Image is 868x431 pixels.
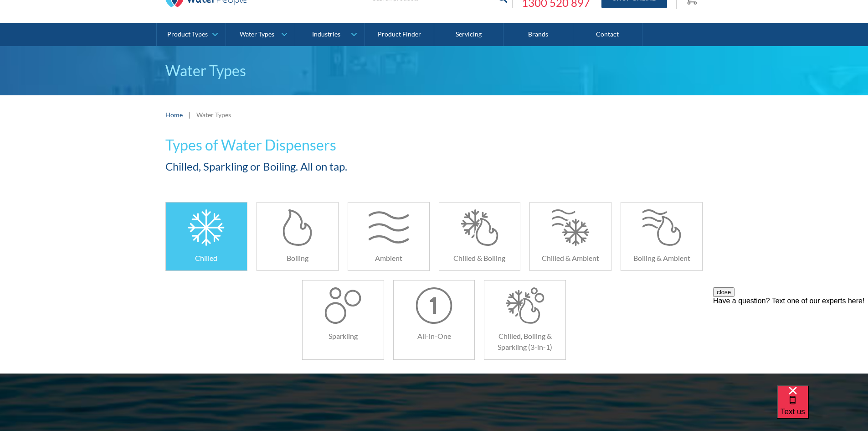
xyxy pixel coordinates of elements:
[312,31,340,38] div: Industries
[393,280,475,360] a: All-in-One
[503,23,573,46] a: Brands
[165,60,703,82] p: Water Types
[529,202,611,271] a: Chilled & Ambient
[157,23,226,46] a: Product Types
[530,253,611,264] h6: Chilled & Ambient
[434,23,503,46] a: Servicing
[240,31,274,38] div: Water Types
[365,23,434,46] a: Product Finder
[295,23,364,46] a: Industries
[257,253,338,264] h6: Boiling
[196,110,231,119] div: Water Types
[165,110,183,119] a: Home
[573,23,642,46] a: Contact
[302,280,384,360] a: Sparkling
[348,202,430,271] a: Ambient
[484,331,565,353] h6: Chilled, Boiling & Sparkling (3-in-1)
[303,331,384,342] h6: Sparkling
[439,253,520,264] h6: Chilled & Boiling
[439,202,521,271] a: Chilled & Boiling
[348,253,429,264] h6: Ambient
[167,31,208,38] div: Product Types
[165,158,521,175] h2: Chilled, Sparkling or Boiling. All on tap.
[165,202,247,271] a: Chilled
[713,287,868,397] iframe: podium webchat widget prompt
[621,253,702,264] h6: Boiling & Ambient
[394,331,475,342] h6: All-in-One
[166,253,247,264] h6: Chilled
[777,385,868,431] iframe: podium webchat widget bubble
[257,202,339,271] a: Boiling
[484,280,566,360] a: Chilled, Boiling & Sparkling (3-in-1)
[621,202,703,271] a: Boiling & Ambient
[226,23,295,46] a: Water Types
[165,134,521,156] h1: Types of Water Dispensers
[187,109,192,120] div: |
